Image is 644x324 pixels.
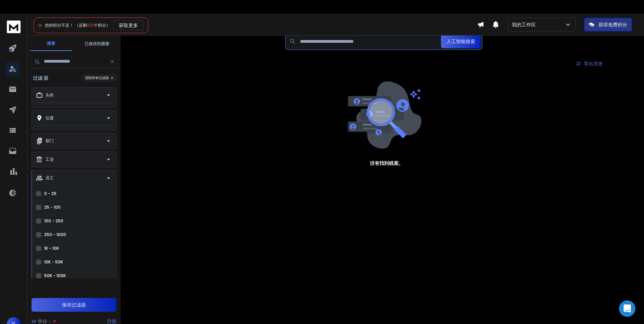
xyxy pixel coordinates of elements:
font: 导出历史 [584,60,603,67]
button: 获取更多 [113,21,144,30]
a: 导出历史 [571,57,608,70]
p: 位置 [46,115,54,121]
p: 我的工作区 [512,21,539,28]
button: 搜索 [30,37,72,51]
label: 100 - 250 [44,218,63,224]
span: （还剩 个积分） [75,22,110,28]
p: 头衔 [46,92,54,98]
h1: 没有找到线索。 [370,160,403,167]
font: 清除所有过滤器 [85,75,109,80]
span: 您的积分不足！ [45,22,74,28]
button: 保存过滤器 [31,298,116,312]
label: 10K - 50K [44,259,63,265]
label: 0 - 25 [44,191,56,196]
div: 打开对讲信使 [619,300,635,317]
label: 25 - 100 [44,205,61,210]
img: 图像 [346,81,421,149]
p: 部门 [46,138,54,144]
button: 清除所有过滤器 [81,74,118,82]
h3: 过滤 器 [30,75,51,81]
button: 人工智能搜索 [441,35,481,48]
p: 员工 [46,175,54,181]
button: 获得免费积分 [584,18,632,31]
img: 商标 [7,21,21,33]
label: 1K - 10K [44,246,59,251]
label: 250 - 1000 [44,232,66,237]
p: 获得免费积分 [598,21,627,28]
button: 已保存的搜索 [76,37,118,51]
label: 50K - 100K [44,273,66,278]
span: 100 [87,22,94,28]
p: 工业 [46,157,54,162]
